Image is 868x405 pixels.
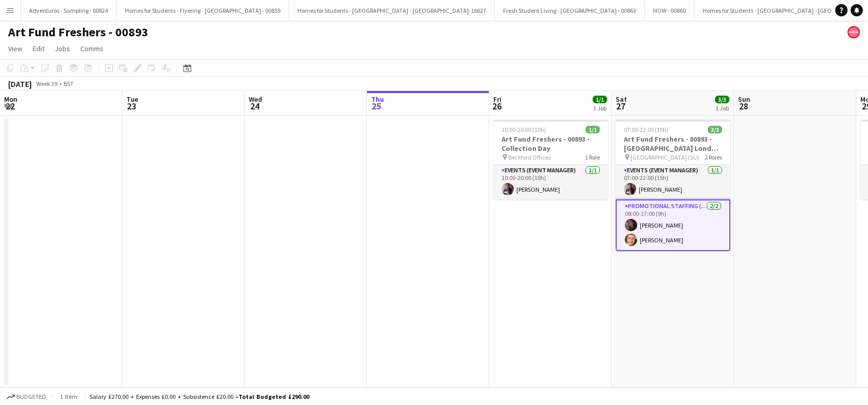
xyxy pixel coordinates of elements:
[508,153,551,161] span: Beckford Offices
[289,1,495,20] button: Homes for Students - [GEOGRAPHIC_DATA] - [GEOGRAPHIC_DATA]-16627
[708,126,722,133] span: 3/3
[624,126,668,133] span: 07:00-22:00 (15h)
[21,1,117,20] button: Adventuros - Sampling - 00824
[848,26,860,38] app-user-avatar: native Staffing
[585,153,600,161] span: 1 Role
[249,95,262,104] span: Wed
[738,95,750,104] span: Sun
[126,95,138,104] span: Tue
[76,42,107,55] a: Comms
[371,95,384,104] span: Thu
[90,393,309,400] div: Salary £270.00 + Expenses £0.00 + Subsistence £20.00 =
[616,199,730,251] app-card-role: Promotional Staffing (Brand Ambassadors)2/208:00-17:00 (9h)[PERSON_NAME][PERSON_NAME]
[614,100,627,112] span: 27
[3,100,17,112] span: 22
[616,120,730,251] app-job-card: 07:00-22:00 (15h)3/3Art Fund Freshers - 00893 - [GEOGRAPHIC_DATA] London Freshers Fair [GEOGRAPHI...
[616,165,730,199] app-card-role: Events (Event Manager)1/107:00-22:00 (15h)[PERSON_NAME]
[4,42,27,55] a: View
[8,25,148,40] h1: Art Fund Freshers - 00893
[8,44,23,53] span: View
[56,393,81,400] span: 1 item
[51,42,74,55] a: Jobs
[493,165,608,199] app-card-role: Events (Event Manager)1/110:00-20:00 (10h)[PERSON_NAME]
[502,126,546,133] span: 10:00-20:00 (10h)
[29,42,49,55] a: Edit
[493,120,608,199] app-job-card: 10:00-20:00 (10h)1/1Art Fund Freshers - 00893 - Collection Day Beckford Offices1 RoleEvents (Even...
[117,1,289,20] button: Homes for Students - Flyering - [GEOGRAPHIC_DATA] - 00859
[63,80,74,87] div: BST
[715,96,729,103] span: 3/3
[8,79,32,89] div: [DATE]
[493,95,502,104] span: Fri
[55,44,70,53] span: Jobs
[34,80,59,87] span: Week 39
[493,134,608,153] h3: Art Fund Freshers - 00893 - Collection Day
[238,393,309,400] span: Total Budgeted £290.00
[5,391,48,402] button: Budgeted
[33,44,45,53] span: Edit
[247,100,262,112] span: 24
[492,100,502,112] span: 26
[585,126,600,133] span: 1/1
[495,1,645,20] button: Fresh Student Living - [GEOGRAPHIC_DATA] - 00863
[4,95,17,104] span: Mon
[715,104,729,112] div: 1 Job
[16,393,46,400] span: Budgeted
[616,95,627,104] span: Sat
[593,104,606,112] div: 1 Job
[80,44,103,53] span: Comms
[705,153,722,161] span: 2 Roles
[370,100,384,112] span: 25
[616,134,730,153] h3: Art Fund Freshers - 00893 - [GEOGRAPHIC_DATA] London Freshers Fair
[631,153,699,161] span: [GEOGRAPHIC_DATA] (SU)
[736,100,750,112] span: 28
[593,96,607,103] span: 1/1
[125,100,138,112] span: 23
[645,1,695,20] button: NOW - 00860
